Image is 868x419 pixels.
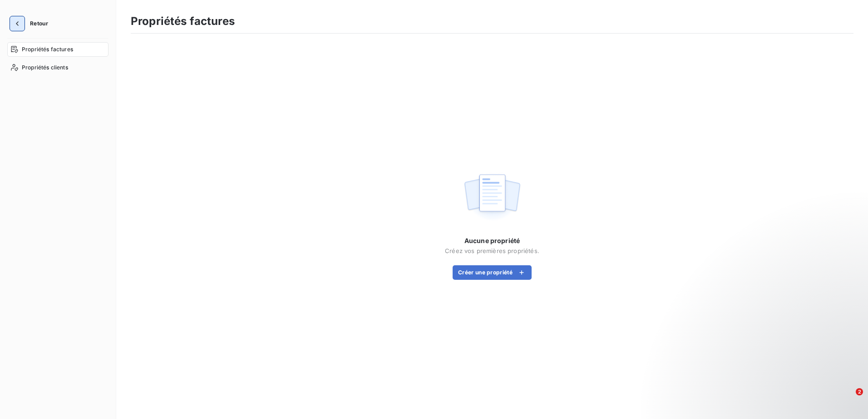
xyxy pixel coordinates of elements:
[22,63,68,72] span: Propriétés clients
[463,169,521,225] img: empty state
[7,16,55,31] button: Retour
[453,265,532,280] button: Créer une propriété
[856,388,863,395] span: 2
[686,331,868,395] iframe: Intercom notifications message
[131,13,235,29] h3: Propriétés factures
[445,247,539,254] span: Créez vos premières propriétés.
[22,45,73,54] span: Propriétés factures
[30,21,48,26] span: Retour
[837,388,859,410] iframe: Intercom live chat
[7,60,108,75] a: Propriétés clients
[7,42,108,57] a: Propriétés factures
[464,236,520,245] span: Aucune propriété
